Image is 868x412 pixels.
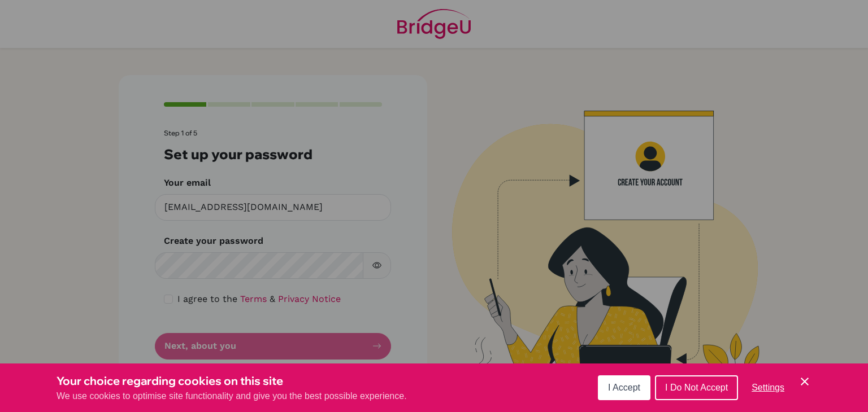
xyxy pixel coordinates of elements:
span: I Do Not Accept [665,383,728,392]
button: Settings [743,376,793,399]
span: I Accept [608,383,640,392]
p: We use cookies to optimise site functionality and give you the best possible experience. [57,389,407,403]
h3: Your choice regarding cookies on this site [57,372,407,389]
button: I Accept [598,375,650,400]
button: Save and close [798,375,811,388]
span: Settings [752,383,784,392]
button: I Do Not Accept [655,375,738,400]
